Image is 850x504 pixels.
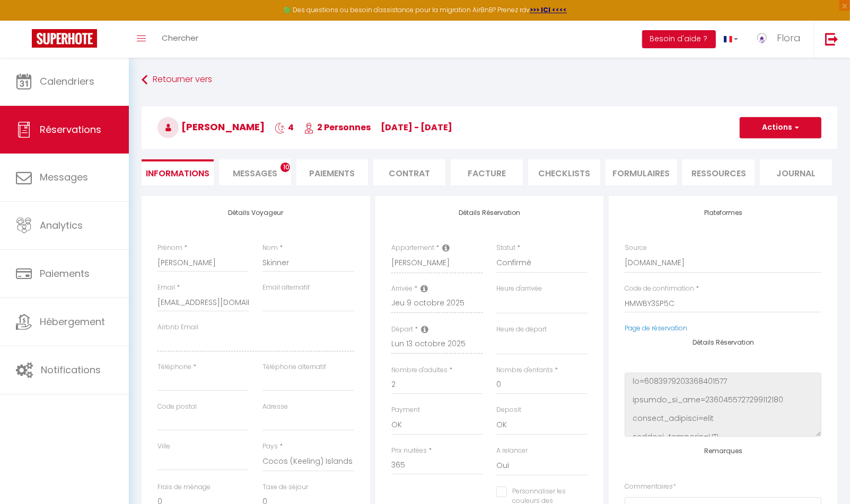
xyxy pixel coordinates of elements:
[41,363,101,376] span: Notifications
[625,284,694,294] label: Code de confirmation
[157,243,182,253] label: Prénom
[625,243,647,253] label: Source
[391,209,588,217] h4: Détails Réservation
[262,283,310,293] label: Email alternatif
[304,121,371,133] span: 2 Personnes
[262,482,308,492] label: Taxe de séjour
[40,219,83,232] span: Analytics
[391,446,427,456] label: Prix nuitées
[451,159,523,185] li: Facture
[275,121,294,133] span: 4
[262,442,278,452] label: Pays
[496,243,515,253] label: Statut
[154,21,206,58] a: Chercher
[157,402,197,412] label: Code postal
[746,21,814,58] a: ... Flora
[262,402,288,412] label: Adresse
[157,362,191,372] label: Téléphone
[496,446,528,456] label: A relancer
[625,323,687,332] a: Page de réservation
[391,365,448,375] label: Nombre d'adultes
[777,31,801,44] span: Flora
[625,209,821,217] h4: Plateformes
[157,209,354,217] h4: Détails Voyageur
[40,315,105,328] span: Hébergement
[754,30,770,46] img: ...
[825,32,838,46] img: logout
[142,159,214,185] li: Informations
[142,70,837,89] a: Retourner vers
[625,339,821,346] h4: Détails Réservation
[157,120,265,133] span: [PERSON_NAME]
[496,405,521,415] label: Deposit
[157,442,170,452] label: Ville
[157,283,175,293] label: Email
[40,123,101,136] span: Réservations
[625,447,821,455] h4: Remarques
[381,121,452,133] span: [DATE] - [DATE]
[157,322,198,332] label: Airbnb Email
[40,170,88,184] span: Messages
[281,163,290,172] span: 10
[32,29,97,48] img: Super Booking
[606,159,678,185] li: FORMULAIRES
[496,284,542,294] label: Heure d'arrivée
[391,243,434,253] label: Appartement
[496,365,553,375] label: Nombre d'enfants
[530,5,567,14] a: >>> ICI <<<<
[162,32,198,43] span: Chercher
[262,243,278,253] label: Nom
[391,325,413,335] label: Départ
[157,482,211,492] label: Frais de ménage
[682,159,755,185] li: Ressources
[40,75,94,88] span: Calendriers
[625,482,676,492] label: Commentaires
[528,159,600,185] li: CHECKLISTS
[391,405,420,415] label: Payment
[262,362,326,372] label: Téléphone alternatif
[233,167,277,179] span: Messages
[391,284,413,294] label: Arrivée
[760,159,832,185] li: Journal
[642,30,716,48] button: Besoin d'aide ?
[373,159,445,185] li: Contrat
[40,267,90,280] span: Paiements
[296,159,369,185] li: Paiements
[740,117,821,138] button: Actions
[496,325,547,335] label: Heure de départ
